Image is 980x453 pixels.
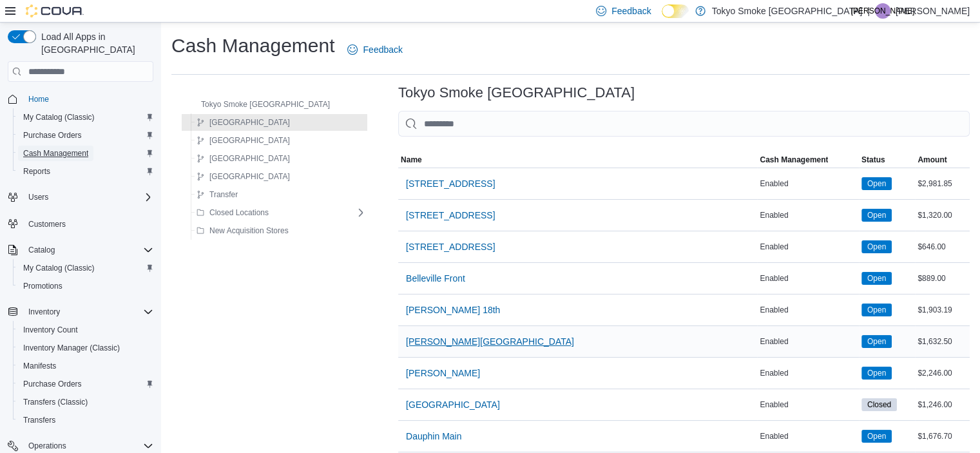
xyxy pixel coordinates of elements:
[3,303,159,321] button: Inventory
[915,365,970,381] div: $2,246.00
[18,376,87,392] a: Purchase Orders
[28,307,60,317] span: Inventory
[861,209,892,222] span: Open
[23,397,88,407] span: Transfers (Classic)
[401,265,470,291] button: Belleville Front
[13,339,159,357] button: Inventory Manager (Classic)
[918,155,946,165] span: Amount
[851,3,915,19] span: [PERSON_NAME]
[18,278,153,294] span: Promotions
[18,358,153,374] span: Manifests
[915,429,970,444] div: $1,676.70
[26,5,84,17] img: Cova
[18,260,153,276] span: My Catalog (Classic)
[915,397,970,412] div: $1,246.00
[18,340,125,356] a: Inventory Manager (Classic)
[3,188,159,206] button: Users
[13,393,159,411] button: Transfers (Classic)
[13,259,159,277] button: My Catalog (Classic)
[363,43,402,56] span: Feedback
[209,117,290,128] span: [GEOGRAPHIC_DATA]
[23,215,153,231] span: Customers
[757,152,858,168] button: Cash Management
[18,146,93,161] a: Cash Management
[23,361,56,371] span: Manifests
[406,430,461,443] span: Dauphin Main
[401,297,505,323] button: [PERSON_NAME] 18th
[23,242,60,258] button: Catalog
[3,241,159,259] button: Catalog
[867,304,886,316] span: Open
[861,367,892,380] span: Open
[859,152,915,168] button: Status
[18,412,153,428] span: Transfers
[28,94,49,104] span: Home
[867,399,891,410] span: Closed
[406,240,495,253] span: [STREET_ADDRESS]
[209,153,290,164] span: [GEOGRAPHIC_DATA]
[757,271,858,286] div: Enabled
[861,430,892,443] span: Open
[915,271,970,286] div: $889.00
[13,126,159,144] button: Purchase Orders
[13,108,159,126] button: My Catalog (Classic)
[18,146,153,161] span: Cash Management
[23,91,153,107] span: Home
[398,111,970,137] input: This is a search bar. As you type, the results lower in the page will automatically filter.
[23,325,78,335] span: Inventory Count
[201,99,330,110] span: Tokyo Smoke [GEOGRAPHIC_DATA]
[18,394,93,410] a: Transfers (Classic)
[861,304,892,316] span: Open
[18,110,153,125] span: My Catalog (Classic)
[867,336,886,347] span: Open
[23,130,82,140] span: Purchase Orders
[915,176,970,191] div: $2,981.85
[861,177,892,190] span: Open
[757,302,858,318] div: Enabled
[712,3,863,19] p: Tokyo Smoke [GEOGRAPHIC_DATA]
[23,281,62,291] span: Promotions
[191,169,295,184] button: [GEOGRAPHIC_DATA]
[401,392,505,418] button: [GEOGRAPHIC_DATA]
[406,304,500,316] span: [PERSON_NAME] 18th
[36,30,153,56] span: Load All Apps in [GEOGRAPHIC_DATA]
[23,304,153,320] span: Inventory
[23,379,82,389] span: Purchase Orders
[18,340,153,356] span: Inventory Manager (Classic)
[28,441,66,451] span: Operations
[18,128,87,143] a: Purchase Orders
[28,192,48,202] span: Users
[867,209,886,221] span: Open
[915,207,970,223] div: $1,320.00
[191,187,243,202] button: Transfer
[18,110,100,125] a: My Catalog (Classic)
[861,335,892,348] span: Open
[191,115,295,130] button: [GEOGRAPHIC_DATA]
[915,239,970,255] div: $646.00
[28,219,66,229] span: Customers
[861,155,885,165] span: Status
[23,148,88,159] span: Cash Management
[342,37,407,63] a: Feedback
[401,360,485,386] button: [PERSON_NAME]
[209,189,238,200] span: Transfer
[23,343,120,353] span: Inventory Manager (Classic)
[401,171,500,197] button: [STREET_ADDRESS]
[398,152,757,168] button: Name
[760,155,828,165] span: Cash Management
[191,205,274,220] button: Closed Locations
[209,207,269,218] span: Closed Locations
[3,90,159,108] button: Home
[23,415,55,425] span: Transfers
[18,278,68,294] a: Promotions
[23,242,153,258] span: Catalog
[406,367,480,380] span: [PERSON_NAME]
[867,241,886,253] span: Open
[867,430,886,442] span: Open
[18,322,153,338] span: Inventory Count
[23,189,53,205] button: Users
[13,357,159,375] button: Manifests
[171,33,334,59] h1: Cash Management
[18,412,61,428] a: Transfers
